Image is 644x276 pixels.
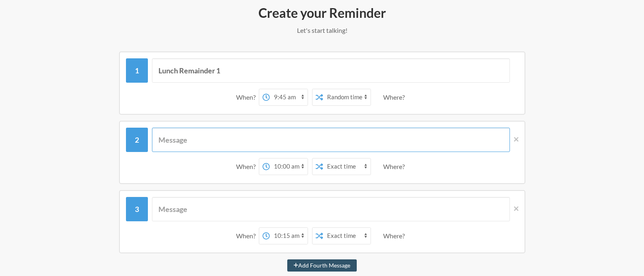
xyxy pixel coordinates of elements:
div: Where? [383,227,408,244]
div: Where? [383,89,408,106]
div: Where? [383,158,408,175]
div: When? [236,158,259,175]
button: Add Fourth Message [287,259,357,272]
h2: Create your Reminder [87,4,558,21]
input: Message [152,197,510,221]
div: When? [236,227,259,244]
p: Let's start talking! [87,26,558,35]
div: When? [236,89,259,106]
input: Message [152,58,510,83]
input: Message [152,128,510,152]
